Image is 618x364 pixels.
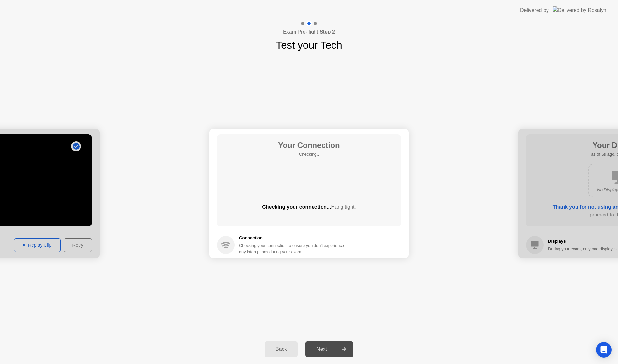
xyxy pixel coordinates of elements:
[320,29,335,34] b: Step 2
[331,204,356,210] span: Hang tight.
[596,342,612,358] div: Open Intercom Messenger
[217,203,401,211] div: Checking your connection...
[239,243,348,255] div: Checking your connection to ensure you don’t experience any interuptions during your exam
[265,341,298,357] button: Back
[305,341,353,357] button: Next
[278,139,340,151] h1: Your Connection
[239,235,348,241] h5: Connection
[307,346,336,352] div: Next
[276,37,342,53] h1: Test your Tech
[283,28,335,36] h4: Exam Pre-flight:
[267,346,296,352] div: Back
[553,6,606,14] img: Delivered by Rosalyn
[278,151,340,158] h5: Checking..
[520,6,549,14] div: Delivered by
